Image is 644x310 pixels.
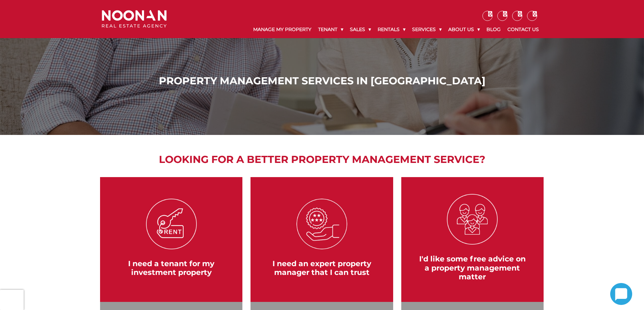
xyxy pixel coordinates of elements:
[483,21,504,38] a: Blog
[445,21,483,38] a: About Us
[409,21,445,38] a: Services
[315,21,347,38] a: Tenant
[374,21,409,38] a: Rentals
[504,21,542,38] a: Contact Us
[103,75,541,87] h1: Property Management Services in [GEOGRAPHIC_DATA]
[250,21,315,38] a: Manage My Property
[347,21,374,38] a: Sales
[97,152,547,167] h2: Looking for a better property management service?
[102,10,167,28] img: Noonan Real Estate Agency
